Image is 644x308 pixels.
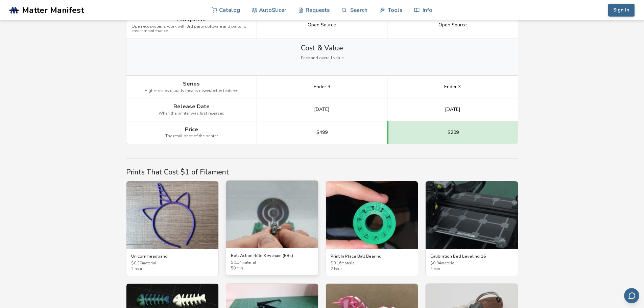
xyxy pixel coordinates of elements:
[131,254,214,259] h3: Unicorn headband
[126,181,219,277] a: Unicorn headbandUnicorn headband$0.30material2 hour
[430,254,513,259] h3: Calibration Bed Leveling 16
[144,89,238,93] span: Higher series usually means newer/better features
[430,267,513,271] span: 5 min
[331,254,413,259] h3: Print In Place Ball Bearing
[430,261,513,266] span: $ 0.04 material
[185,126,198,133] span: Price
[159,111,224,116] span: When the printer was first released
[226,181,318,248] img: Bolt Action Rifle Keychain (BBs)
[231,253,313,258] h3: Bolt Action Rifle Keychain (BBs)
[183,81,200,87] span: Series
[314,107,330,112] span: [DATE]
[448,130,459,135] span: $209
[22,5,84,15] span: Matter Manifest
[444,84,461,90] span: Ender 3
[173,103,210,110] span: Release Date
[326,181,418,277] a: Print In Place Ball BearingPrint In Place Ball Bearing$0.16material2 hour
[331,261,413,266] span: $ 0.16 material
[425,181,518,277] a: Calibration Bed Leveling 16Calibration Bed Leveling 16$0.04material5 min
[165,134,218,139] span: The retail price of the printer
[126,181,218,249] img: Unicorn headband
[231,266,313,271] span: 50 min
[314,84,330,90] span: Ender 3
[445,107,460,112] span: [DATE]
[226,180,318,276] a: Bolt Action Rifle Keychain (BBs)Bolt Action Rifle Keychain (BBs)$0.14material50 min
[301,56,343,61] span: Price and overall value
[308,22,336,28] span: Open Source
[132,24,252,34] span: Open ecosystems work with 3rd party software and parts for easier maintenance
[131,267,214,271] span: 2 hour
[131,261,214,266] span: $ 0.30 material
[301,44,343,52] span: Cost & Value
[326,181,418,249] img: Print In Place Ball Bearing
[231,261,313,265] span: $ 0.14 material
[316,130,328,135] span: $499
[608,4,635,17] button: Sign In
[126,168,518,176] h2: Prints That Cost $1 of Filament
[438,22,467,28] span: Open Source
[177,17,206,23] span: Ecosystem
[331,267,413,271] span: 2 hour
[426,181,518,249] img: Calibration Bed Leveling 16
[624,288,639,303] button: Send feedback via email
